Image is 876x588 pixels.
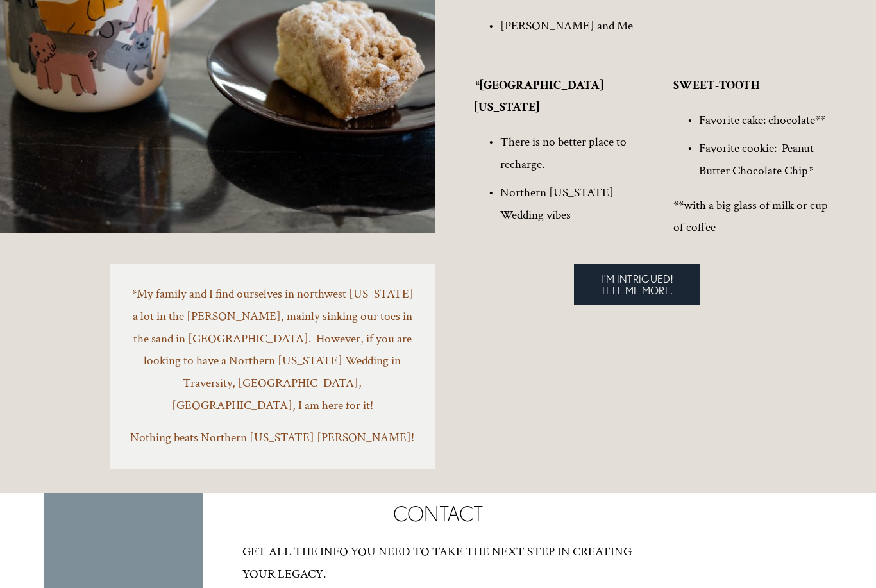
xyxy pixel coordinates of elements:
[242,541,633,585] p: GET ALL THE INFO YOU NEED TO TAKE THE NEXT STEP IN CREATING YOUR LEGACY.
[699,110,832,132] p: Favorite cake: chocolate**
[574,264,700,305] a: I’M INTRIGUED! TELL ME MORE.
[130,427,415,449] p: Nothing beats Northern [US_STATE] [PERSON_NAME]!
[699,138,832,182] p: Favorite cookie: Peanut Butter Chocolate Chip*
[500,15,633,38] p: [PERSON_NAME] and Me
[393,502,483,525] span: CONTACT
[673,78,760,94] strong: SWEET-TOOTH
[673,195,832,239] p: **with a big glass of milk or cup of coffee
[500,131,633,176] p: There is no better place to recharge.
[500,182,633,226] p: Northern [US_STATE] Wedding vibes
[130,283,415,417] p: *My family and I find ourselves in northwest [US_STATE] a lot in the [PERSON_NAME], mainly sinkin...
[475,78,603,116] strong: *[GEOGRAPHIC_DATA][US_STATE]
